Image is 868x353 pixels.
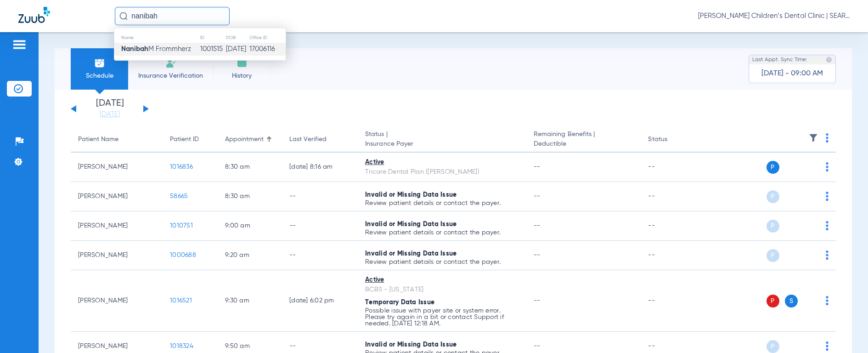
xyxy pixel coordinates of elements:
span: P [767,249,779,262]
td: -- [641,241,703,270]
div: BCBS - [US_STATE] [365,285,519,295]
span: Last Appt. Sync Time: [752,55,807,64]
li: [DATE] [82,99,137,119]
td: [PERSON_NAME] [71,211,163,241]
div: Last Verified [289,135,327,144]
img: filter.svg [809,133,818,142]
th: Office ID [249,33,286,43]
iframe: Chat Widget [822,309,868,353]
a: [DATE] [82,110,137,119]
div: Patient ID [170,135,210,144]
p: Review patient details or contact the payer. [365,200,519,206]
th: Status | [358,127,526,153]
div: Tricare Dental Plan ([PERSON_NAME]) [365,167,519,177]
p: Review patient details or contact the payer. [365,229,519,236]
div: Patient ID [170,135,199,144]
img: hamburger-icon [12,39,27,50]
span: Insurance Verification [135,71,206,80]
span: S [785,295,798,307]
td: [PERSON_NAME] [71,270,163,332]
div: Patient Name [78,135,155,144]
img: Manual Insurance Verification [165,57,176,68]
img: Schedule [94,57,105,68]
span: -- [534,343,541,349]
td: -- [641,153,703,182]
span: Insurance Payer [365,139,519,149]
td: [DATE] 8:16 AM [282,153,358,182]
span: Invalid or Missing Data Issue [365,251,457,257]
div: Appointment [225,135,275,144]
td: [PERSON_NAME] [71,153,163,182]
td: 9:20 AM [218,241,282,270]
span: -- [534,164,541,170]
td: -- [282,211,358,241]
img: Zuub Logo [18,7,50,23]
td: 9:30 AM [218,270,282,332]
span: -- [534,252,541,258]
span: 1016521 [170,297,192,304]
th: Name [114,33,200,43]
span: Temporary Data Issue [365,299,434,306]
span: [DATE] - 09:00 AM [761,69,823,78]
td: -- [282,182,358,211]
th: DOB [225,33,249,43]
span: Deductible [534,139,634,149]
img: last sync help info [826,57,832,63]
td: 17006116 [249,43,286,56]
p: Review patient details or contact the payer. [365,259,519,265]
span: M Frommherz [121,46,191,52]
img: group-dot-blue.svg [826,296,829,305]
td: [PERSON_NAME] [71,182,163,211]
span: P [767,161,779,174]
img: History [237,57,248,68]
td: 1001515 [200,43,225,56]
td: -- [641,211,703,241]
span: P [767,295,779,307]
img: group-dot-blue.svg [826,162,829,171]
strong: Nanibah [121,46,148,52]
span: History [220,71,264,80]
div: Appointment [225,135,264,144]
img: group-dot-blue.svg [826,221,829,230]
img: Search Icon [119,12,128,20]
span: Invalid or Missing Data Issue [365,221,457,228]
span: Invalid or Missing Data Issue [365,192,457,198]
span: 1016836 [170,164,193,170]
div: Active [365,275,519,285]
img: group-dot-blue.svg [826,133,829,142]
th: Remaining Benefits | [526,127,641,153]
span: [PERSON_NAME] Children’s Dental Clinic | SEARHC [698,11,850,21]
td: [PERSON_NAME] [71,241,163,270]
span: P [767,220,779,233]
img: group-dot-blue.svg [826,251,829,260]
td: -- [641,270,703,332]
div: Active [365,158,519,167]
span: 1010751 [170,222,193,229]
th: ID [200,33,225,43]
td: [DATE] [225,43,249,56]
span: Schedule [78,71,121,80]
th: Status [641,127,703,153]
input: Search for patients [115,7,230,25]
span: -- [534,222,541,229]
span: P [767,190,779,203]
span: 1018324 [170,343,193,349]
span: P [767,340,779,353]
div: Last Verified [289,135,350,144]
img: group-dot-blue.svg [826,192,829,201]
span: -- [534,297,541,304]
td: -- [641,182,703,211]
p: Possible issue with payer site or system error. Please try again in a bit or contact Support if n... [365,307,519,327]
span: 58665 [170,193,188,199]
span: 1000688 [170,252,196,258]
span: -- [534,193,541,199]
td: [DATE] 6:02 PM [282,270,358,332]
div: Patient Name [78,135,118,144]
span: Invalid or Missing Data Issue [365,342,457,348]
td: -- [282,241,358,270]
td: 8:30 AM [218,182,282,211]
td: 9:00 AM [218,211,282,241]
td: 8:30 AM [218,153,282,182]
